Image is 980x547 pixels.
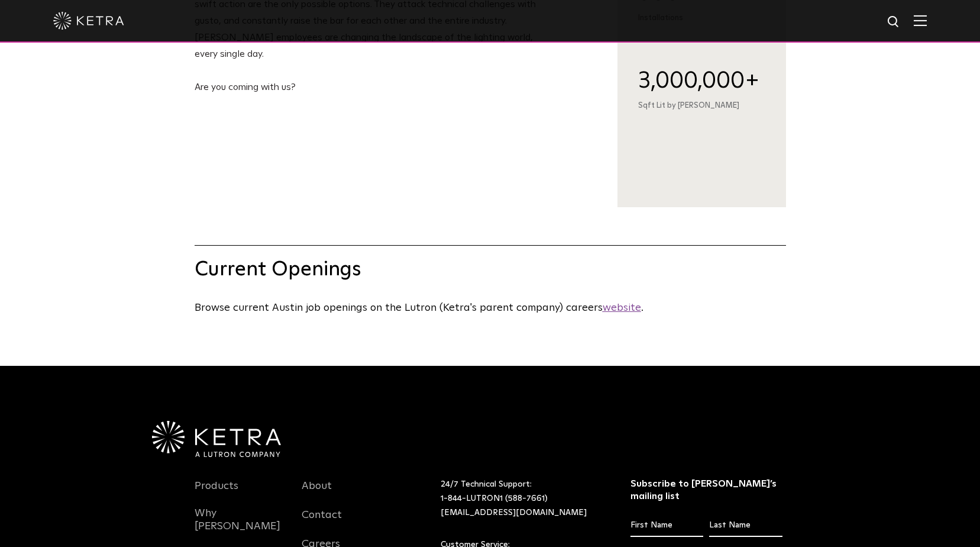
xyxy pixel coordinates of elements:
[914,15,927,26] img: Hamburger%20Nav.svg
[441,509,587,517] a: [EMAIL_ADDRESS][DOMAIN_NAME]
[638,66,765,95] div: 3,000,000+
[441,494,548,503] a: 1-844-LUTRON1 (588-7661)
[53,12,124,30] img: ketra-logo-2019-white
[302,480,332,507] a: About
[630,514,703,537] input: First Name
[152,421,281,458] img: Ketra-aLutronCo_White_RGB
[302,509,342,536] a: Contact
[630,478,782,503] h3: Subscribe to [PERSON_NAME]’s mailing list
[195,480,238,507] a: Products
[603,303,641,313] a: website
[195,245,786,282] h1: Current Openings
[887,15,901,30] img: search icon
[195,507,284,547] a: Why [PERSON_NAME]
[195,303,643,313] span: Browse current Austin job openings on the Lutron (Ketra's parent company) careers .
[195,79,555,95] p: Are you coming with us?
[709,514,782,537] input: Last Name
[441,478,601,520] p: 24/7 Technical Support:
[638,101,765,111] div: Sqft Lit by [PERSON_NAME]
